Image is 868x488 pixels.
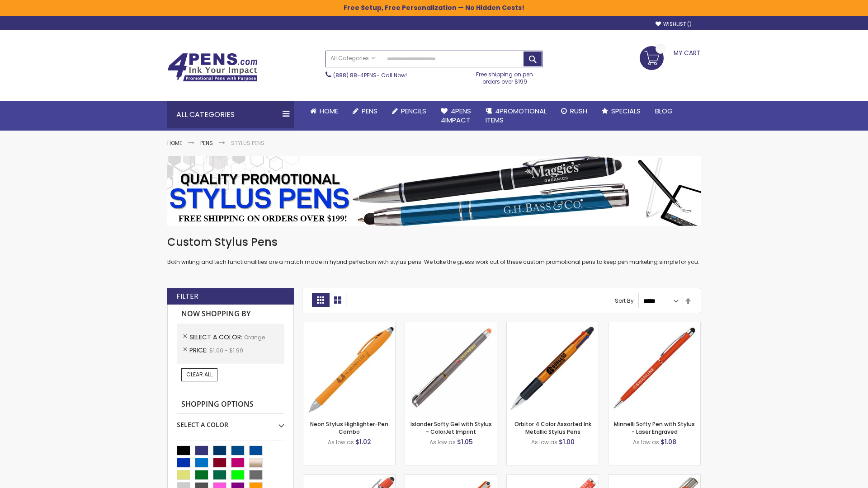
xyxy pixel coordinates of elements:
[186,371,212,378] span: Clear All
[177,414,284,429] div: Select A Color
[167,139,182,147] a: Home
[514,420,591,435] a: Orbitor 4 Color Assorted Ink Metallic Stylus Pens
[167,101,294,128] div: All Categories
[531,438,557,446] span: As low as
[609,322,700,414] img: Minnelli Softy Pen with Stylus - Laser Engraved-Orange
[405,322,497,414] img: Islander Softy Gel with Stylus - ColorJet Imprint-Orange
[181,368,217,381] a: Clear All
[231,139,264,147] strong: Stylus Pens
[177,395,284,414] strong: Shopping Options
[244,333,265,341] span: Orange
[405,474,497,482] a: Avendale Velvet Touch Stylus Gel Pen-Orange
[200,139,213,147] a: Pens
[405,322,497,329] a: Islander Softy Gel with Stylus - ColorJet Imprint-Orange
[441,106,471,125] span: 4Pens 4impact
[570,106,587,116] span: Rush
[434,101,478,131] a: 4Pens4impact
[559,437,575,446] span: $1.00
[401,106,426,116] span: Pencils
[345,101,385,121] a: Pens
[615,297,634,305] label: Sort By
[209,347,243,354] span: $1.00 - $1.99
[177,305,284,324] strong: Now Shopping by
[429,438,456,446] span: As low as
[655,106,673,116] span: Blog
[167,235,701,266] div: Both writing and tech functionalities are a match made in hybrid perfection with stylus pens. We ...
[609,322,700,329] a: Minnelli Softy Pen with Stylus - Laser Engraved-Orange
[385,101,434,121] a: Pencils
[310,420,388,435] a: Neon Stylus Highlighter-Pen Combo
[303,322,395,329] a: Neon Stylus Highlighter-Pen Combo-Orange
[303,474,395,482] a: 4P-MS8B-Orange
[355,437,371,446] span: $1.02
[467,67,543,85] div: Free shipping on pen orders over $199
[312,293,329,307] strong: Grid
[362,106,377,116] span: Pens
[486,106,547,125] span: 4PROMOTIONAL ITEMS
[648,101,680,121] a: Blog
[189,333,244,342] span: Select A Color
[507,474,599,482] a: Marin Softy Pen with Stylus - Laser Engraved-Orange
[594,101,648,121] a: Specials
[660,437,676,446] span: $1.08
[176,291,198,301] strong: Filter
[633,438,659,446] span: As low as
[333,71,407,79] span: - Call Now!
[457,437,473,446] span: $1.05
[320,106,338,116] span: Home
[333,71,377,79] a: (888) 88-4PENS
[326,51,380,66] a: All Categories
[554,101,594,121] a: Rush
[611,106,641,116] span: Specials
[189,346,209,355] span: Price
[614,420,695,435] a: Minnelli Softy Pen with Stylus - Laser Engraved
[609,474,700,482] a: Tres-Chic Softy Brights with Stylus Pen - Laser-Orange
[303,322,395,414] img: Neon Stylus Highlighter-Pen Combo-Orange
[410,420,492,435] a: Islander Softy Gel with Stylus - ColorJet Imprint
[303,101,345,121] a: Home
[507,322,599,329] a: Orbitor 4 Color Assorted Ink Metallic Stylus Pens-Orange
[167,156,701,226] img: Stylus Pens
[656,21,692,28] a: Wishlist
[330,55,376,62] span: All Categories
[507,322,599,414] img: Orbitor 4 Color Assorted Ink Metallic Stylus Pens-Orange
[478,101,554,131] a: 4PROMOTIONALITEMS
[167,53,258,82] img: 4Pens Custom Pens and Promotional Products
[167,235,701,249] h1: Custom Stylus Pens
[328,438,354,446] span: As low as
